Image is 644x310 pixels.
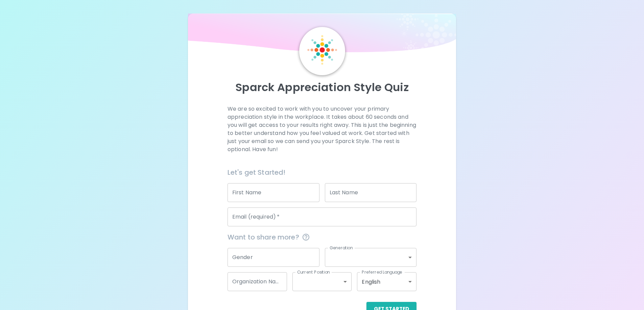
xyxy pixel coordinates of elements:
[297,269,330,275] label: Current Position
[302,233,310,241] svg: This information is completely confidential and only used for aggregated appreciation studies at ...
[228,232,416,243] span: Want to share more?
[228,105,416,153] p: We are so excited to work with you to uncover your primary appreciation style in the workplace. I...
[228,167,416,178] h6: Let's get Started!
[307,35,337,65] img: Sparck Logo
[357,272,416,291] div: English
[362,269,402,275] label: Preferred Language
[196,81,448,94] p: Sparck Appreciation Style Quiz
[330,245,353,251] label: Generation
[188,13,456,56] img: wave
